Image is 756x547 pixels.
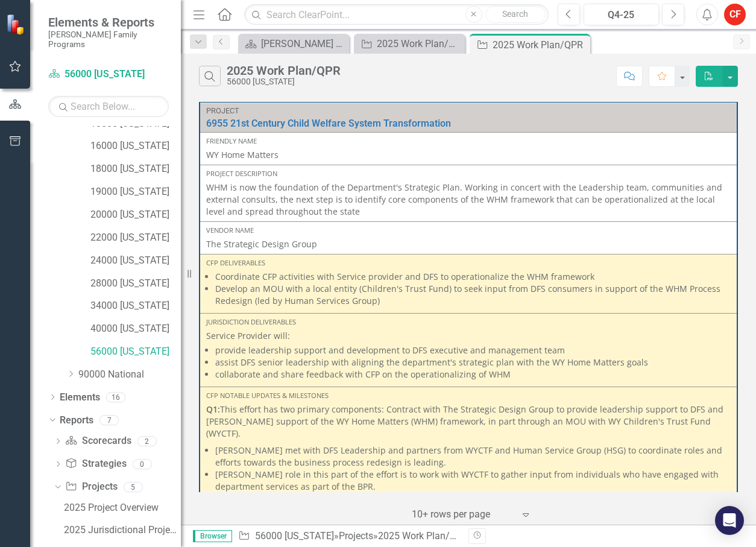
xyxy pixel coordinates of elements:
[90,185,181,199] a: 19000 [US_STATE]
[588,8,655,22] div: Q4-25
[215,368,731,381] li: collaborate and share feedback with CFP on the operationalizing of WHM
[90,322,181,336] a: 40000 [US_STATE]
[193,530,232,542] span: Browser
[215,356,731,368] li: assist DFS senior leadership with aligning the department's strategic plan with the WY Home Matte...
[378,530,468,542] div: 2025 Work Plan/QPR
[238,530,459,543] div: » »
[206,136,731,146] div: Friendly Name
[206,317,731,327] div: Jurisdiction Deliverables
[215,469,731,493] li: [PERSON_NAME] role in this part of the effort is to work with WYCTF to gather input from individu...
[90,345,181,359] a: 56000 [US_STATE]
[90,277,181,291] a: 28000 [US_STATE]
[715,506,744,535] div: Open Intercom Messenger
[124,482,143,492] div: 5
[133,459,152,469] div: 0
[227,64,341,77] div: 2025 Work Plan/QPR
[206,403,220,415] strong: Q1:
[339,530,373,542] a: Projects
[227,77,341,86] div: 56000 [US_STATE]
[255,530,334,542] a: 56000 [US_STATE]
[206,118,731,129] a: 6955 21st Century Child Welfare System Transformation
[502,9,528,19] span: Search
[241,36,346,51] a: [PERSON_NAME] Overview
[215,283,731,307] li: Develop an MOU with a local entity (Children's Trust Fund) to seek input from DFS consumers in su...
[60,414,93,428] a: Reports
[90,299,181,313] a: 34000 [US_STATE]
[48,96,169,117] input: Search Below...
[206,182,731,218] p: WHM is now the foundation of the Department's Strategic Plan. Working in concert with the Leaders...
[48,68,169,81] a: 56000 [US_STATE]
[215,344,731,356] li: provide leadership support and development to DFS executive and management team
[90,254,181,268] a: 24000 [US_STATE]
[65,434,131,448] a: Scorecards
[206,391,731,400] div: CFP Notable Updates & Milestones
[377,36,462,51] div: 2025 Work Plan/QPR
[206,330,731,342] p: Service Provider will:
[584,4,659,25] button: Q4-25
[724,4,746,25] button: CF
[206,149,279,160] span: WY Home Matters
[357,36,462,51] a: 2025 Work Plan/QPR
[206,169,731,179] div: Project Description
[99,415,119,425] div: 7
[48,30,169,49] small: [PERSON_NAME] Family Programs
[78,368,181,382] a: 90000 National
[137,436,157,446] div: 2
[65,457,126,471] a: Strategies
[206,238,317,250] span: The Strategic Design Group
[106,392,125,402] div: 16
[206,107,731,115] div: Project
[244,4,549,25] input: Search ClearPoint...
[61,498,181,517] a: 2025 Project Overview
[61,520,181,540] a: 2025 Jurisdictional Projects Assessment
[6,14,27,35] img: ClearPoint Strategy
[485,6,546,23] button: Search
[90,231,181,245] a: 22000 [US_STATE]
[493,37,587,52] div: 2025 Work Plan/QPR
[90,162,181,176] a: 18000 [US_STATE]
[206,226,731,235] div: Vendor Name
[206,258,731,268] div: CFP Deliverables
[48,15,169,30] span: Elements & Reports
[64,525,181,536] div: 2025 Jurisdictional Projects Assessment
[60,391,100,405] a: Elements
[206,403,731,442] p: This effort has two primary components: Contract with The Strategic Design Group to provide leade...
[215,271,731,283] li: Coordinate CFP activities with Service provider and DFS to operationalize the WHM framework
[90,139,181,153] a: 16000 [US_STATE]
[64,502,181,513] div: 2025 Project Overview
[215,444,731,469] li: [PERSON_NAME] met with DFS Leadership and partners from WYCTF and Human Service Group (HSG) to co...
[90,208,181,222] a: 20000 [US_STATE]
[65,480,117,494] a: Projects
[261,36,346,51] div: [PERSON_NAME] Overview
